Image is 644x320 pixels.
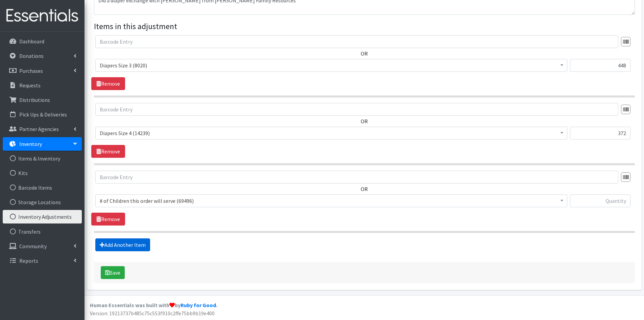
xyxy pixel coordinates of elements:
a: Purchases [3,64,82,78]
input: Quantity [570,59,630,72]
a: Ruby for Good [181,302,216,308]
a: Distributions [3,93,82,107]
a: Dashboard [3,35,82,48]
a: Community [3,239,82,253]
a: Pick Ups & Deliveries [3,108,82,121]
a: Requests [3,79,82,92]
p: Donations [19,52,44,59]
p: Purchases [19,67,43,74]
strong: Human Essentials was built with by . [90,302,217,308]
a: Kits [3,166,82,180]
span: Diapers Size 3 (8020) [95,59,567,72]
img: HumanEssentials [3,4,82,27]
p: Partner Agencies [19,126,59,132]
a: Inventory Adjustments [3,210,82,223]
p: Dashboard [19,38,44,45]
a: Reports [3,254,82,268]
legend: Items in this adjustment [94,20,635,33]
p: Inventory [19,141,42,147]
input: Barcode Entry [95,35,618,48]
label: OR [361,185,368,193]
a: Add Another Item [95,238,150,251]
span: # of Children this order will serve (69496) [100,196,563,206]
a: Transfers [3,225,82,238]
label: OR [361,117,368,125]
span: Version: 19213737b485c75c553f910c2ffe75bb9b19e400 [90,310,215,317]
a: Inventory [3,137,82,151]
span: Diapers Size 4 (14239) [100,128,563,138]
a: Donations [3,49,82,63]
a: Partner Agencies [3,122,82,136]
p: Pick Ups & Deliveries [19,111,67,118]
input: Barcode Entry [95,171,618,184]
a: Barcode Items [3,181,82,194]
span: Diapers Size 4 (14239) [95,127,567,140]
span: # of Children this order will serve (69496) [95,194,567,207]
a: Remove [91,213,125,226]
input: Quantity [570,194,630,207]
p: Requests [19,82,41,89]
p: Community [19,243,47,250]
p: Distributions [19,97,50,103]
a: Remove [91,145,125,158]
span: Diapers Size 3 (8020) [100,61,563,70]
a: Items & Inventory [3,152,82,165]
input: Barcode Entry [95,103,618,116]
button: Save [101,266,125,279]
input: Quantity [570,127,630,140]
a: Remove [91,77,125,90]
p: Reports [19,257,38,264]
a: Storage Locations [3,195,82,209]
label: OR [361,49,368,58]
